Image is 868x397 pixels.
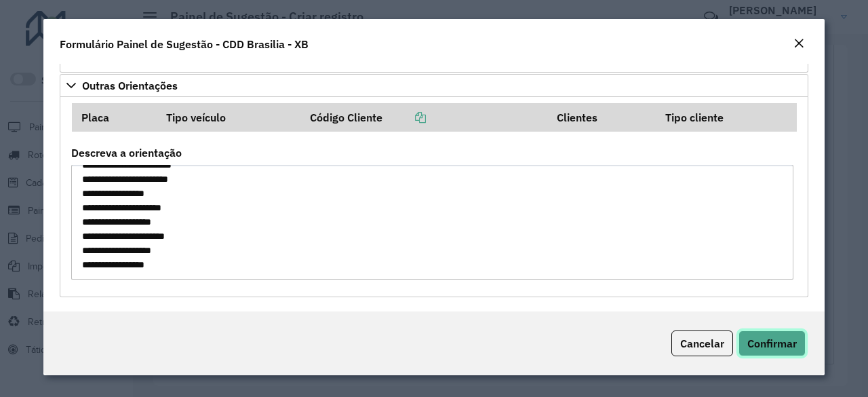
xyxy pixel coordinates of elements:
[680,337,724,350] span: Cancelar
[60,74,808,97] a: Outras Orientações
[60,36,309,52] h4: Formulário Painel de Sugestão - CDD Brasilia - XB
[738,330,806,356] button: Confirmar
[72,103,157,132] th: Placa
[671,330,733,356] button: Cancelar
[547,103,656,132] th: Clientes
[382,111,426,124] a: Copiar
[793,38,804,49] em: Fechar
[60,97,808,298] div: Outras Orientações
[82,80,178,91] span: Outras Orientações
[747,337,797,350] span: Confirmar
[789,35,808,53] button: Close
[71,145,182,161] label: Descreva a orientação
[300,103,547,132] th: Código Cliente
[656,103,797,132] th: Tipo cliente
[157,103,301,132] th: Tipo veículo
